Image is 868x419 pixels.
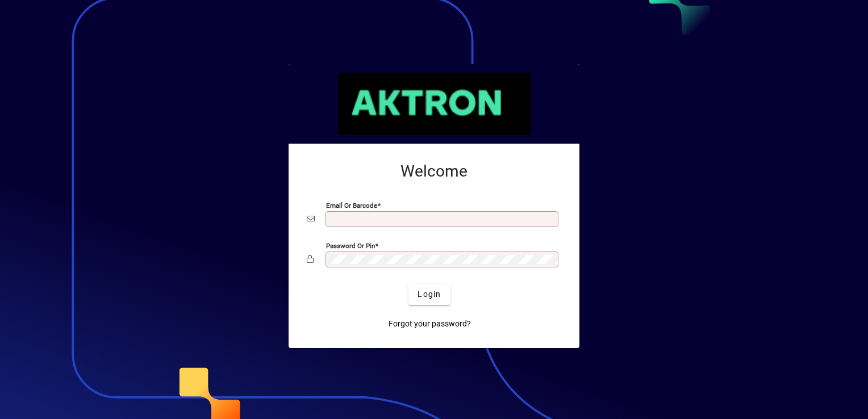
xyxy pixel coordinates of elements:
[418,288,441,300] span: Login
[408,284,450,305] button: Login
[326,201,377,209] mat-label: Email or Barcode
[326,241,375,249] mat-label: Password or Pin
[389,318,471,330] span: Forgot your password?
[384,314,475,334] a: Forgot your password?
[307,162,561,181] h2: Welcome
